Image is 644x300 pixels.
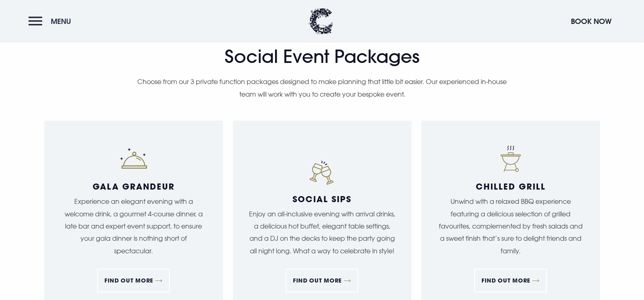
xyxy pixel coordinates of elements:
span: Menu [51,17,71,26]
p: Enjoy an all-inclusive evening with arrival drinks, a delicious hot buffet, elegant table setting... [249,208,395,257]
a: FIND OUT MORE [474,269,547,292]
span: Social Event Packages [44,46,600,67]
h3: Chilled Grill [438,181,584,191]
p: Choose from our 3 private function packages designed to make planning that little bit easier. Our... [135,76,509,100]
p: Experience an elegant evening with a welcome drink, a gourmet 4-course dinner, a late bar and exp... [61,195,207,257]
h3: Gala Grandeur [61,181,207,191]
h3: Social Sips [249,194,395,204]
button: Book Now [567,13,616,30]
a: FIND OUT MORE [97,269,170,292]
a: FIND OUT MORE [286,269,358,292]
img: Clandeboye Lodge [309,8,333,35]
p: Unwind with a relaxed BBQ experience featuring a delicious selection of grilled favourites, compl... [438,195,584,257]
button: Menu [28,13,75,30]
